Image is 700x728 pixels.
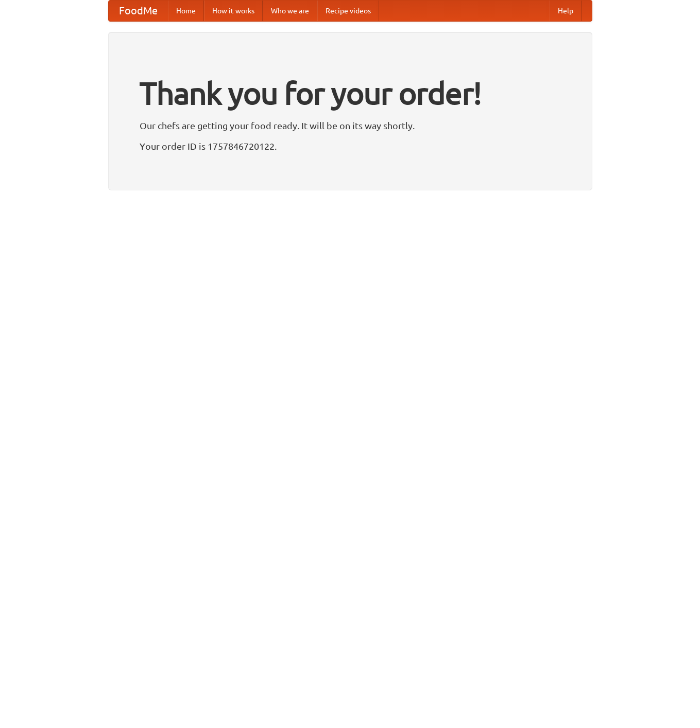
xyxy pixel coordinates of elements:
a: How it works [204,1,263,21]
a: Who we are [263,1,317,21]
p: Your order ID is 1757846720122. [140,138,561,154]
h1: Thank you for your order! [140,68,561,118]
a: Help [550,1,582,21]
a: FoodMe [109,1,168,21]
a: Home [168,1,204,21]
a: Recipe videos [317,1,379,21]
p: Our chefs are getting your food ready. It will be on its way shortly. [140,118,561,133]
